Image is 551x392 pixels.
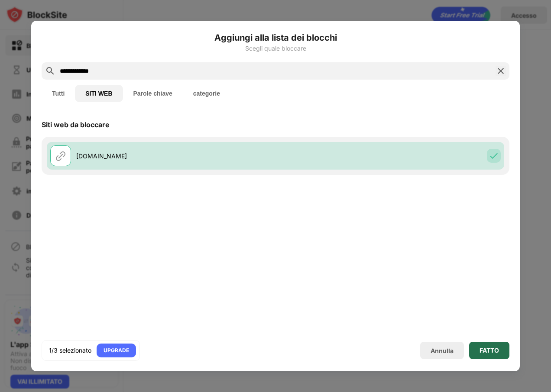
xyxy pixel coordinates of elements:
[183,85,230,102] button: categorie
[45,66,55,76] img: search.svg
[42,45,509,52] div: Scegli quale bloccare
[55,151,66,161] img: url.svg
[42,85,75,102] button: Tutti
[75,85,123,102] button: SITI WEB
[42,120,110,129] div: Siti web da bloccare
[431,347,454,354] div: Annulla
[496,66,506,76] img: search-close
[49,346,91,355] div: 1/3 selezionato
[104,346,129,355] div: UPGRADE
[76,151,275,161] div: [DOMAIN_NAME]
[480,347,499,354] div: FATTO
[42,31,509,44] h6: Aggiungi alla lista dei blocchi
[123,85,183,102] button: Parole chiave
